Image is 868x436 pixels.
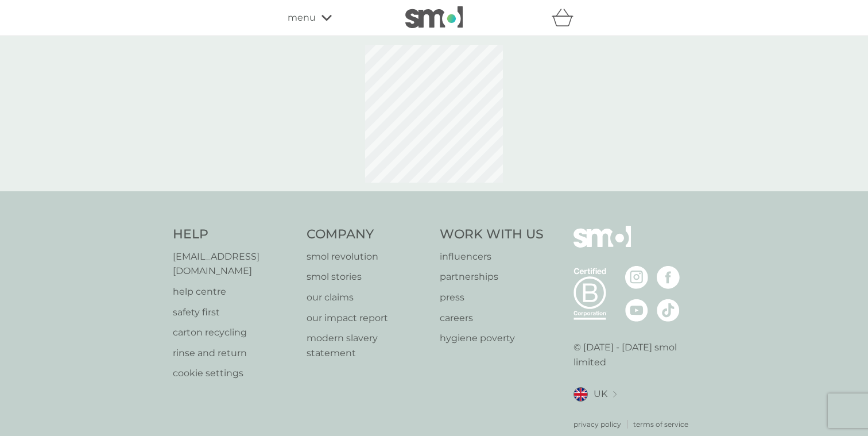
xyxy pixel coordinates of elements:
[307,269,429,284] a: smol stories
[573,340,696,369] p: © [DATE] - [DATE] smol limited
[307,331,429,360] a: modern slavery statement
[288,10,316,25] span: menu
[440,331,544,346] a: hygiene poverty
[173,226,295,244] h4: Help
[440,269,544,284] a: partnerships
[307,249,429,264] a: smol revolution
[657,266,680,289] img: visit the smol Facebook page
[440,249,544,264] a: influencers
[440,226,544,244] h4: Work With Us
[613,391,617,398] img: select a new location
[307,226,429,244] h4: Company
[173,366,295,381] a: cookie settings
[173,249,295,279] a: [EMAIL_ADDRESS][DOMAIN_NAME]
[405,6,463,28] img: smol
[173,284,295,299] a: help centre
[657,299,680,322] img: visit the smol Tiktok page
[552,6,580,29] div: basket
[440,290,544,305] a: press
[633,419,688,430] a: terms of service
[173,346,295,361] a: rinse and return
[625,266,648,289] img: visit the smol Instagram page
[307,290,429,305] a: our claims
[625,299,648,322] img: visit the smol Youtube page
[307,311,429,326] a: our impact report
[573,419,621,430] a: privacy policy
[594,387,607,402] span: UK
[440,311,544,326] a: careers
[173,305,295,320] a: safety first
[573,387,588,402] img: UK flag
[173,325,295,340] a: carton recycling
[573,226,631,265] img: smol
